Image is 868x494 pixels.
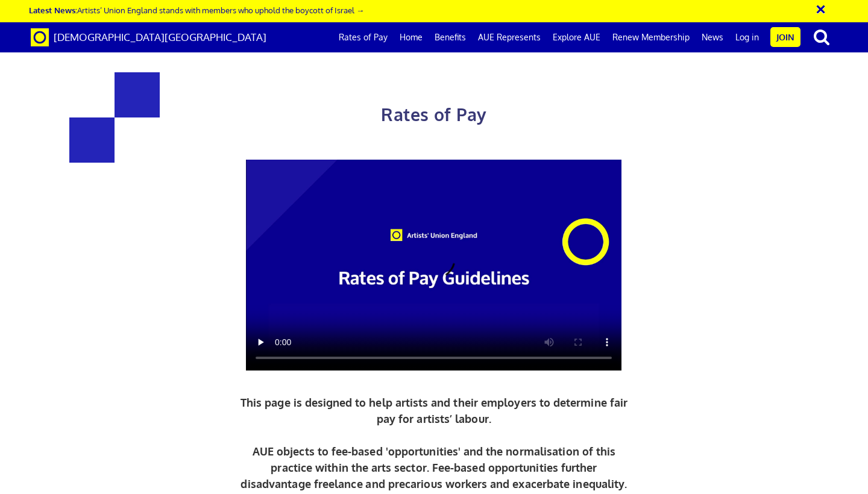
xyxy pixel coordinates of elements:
span: Rates of Pay [381,104,486,125]
a: Home [394,22,429,52]
a: Brand [DEMOGRAPHIC_DATA][GEOGRAPHIC_DATA] [22,22,275,52]
a: Join [770,27,800,47]
a: News [696,22,729,52]
a: Renew Membership [606,22,696,52]
span: [DEMOGRAPHIC_DATA][GEOGRAPHIC_DATA] [54,31,266,43]
a: Benefits [429,22,472,52]
button: search [803,24,840,49]
a: Log in [729,22,765,52]
a: Latest News:Artists’ Union England stands with members who uphold the boycott of Israel → [29,5,364,15]
strong: Latest News: [29,5,77,15]
a: Explore AUE [547,22,606,52]
a: AUE Represents [472,22,547,52]
a: Rates of Pay [333,22,394,52]
p: This page is designed to help artists and their employers to determine fair pay for artists’ labo... [237,395,631,492]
